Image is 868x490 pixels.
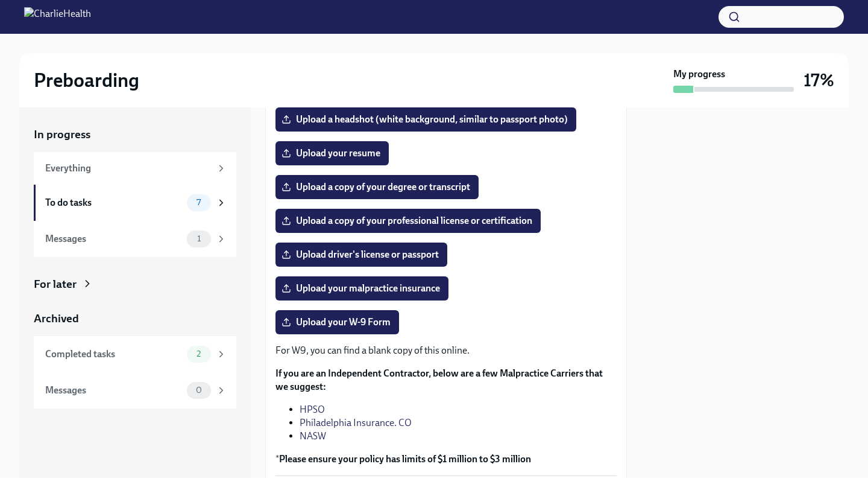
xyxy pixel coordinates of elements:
[275,243,447,267] label: Upload driver's license or passport
[45,384,182,397] div: Messages
[804,69,834,91] h3: 17%
[284,282,440,294] span: Upload your malpractice insurance
[275,209,541,233] label: Upload a copy of your professional license or certification
[34,276,77,292] div: For later
[34,152,236,185] a: Everything
[275,175,479,199] label: Upload a copy of your degree or transcript
[189,198,208,207] span: 7
[284,249,439,261] span: Upload driver's license or passport
[34,68,139,92] h2: Preboarding
[673,68,725,81] strong: My progress
[34,336,236,372] a: Completed tasks2
[275,141,389,165] label: Upload your resume
[300,404,325,415] a: HPSO
[190,234,208,243] span: 1
[34,276,236,292] a: For later
[284,181,470,193] span: Upload a copy of your degree or transcript
[275,367,603,392] strong: If you are an Independent Contractor, below are a few Malpractice Carriers that we suggest:
[34,185,236,221] a: To do tasks7
[275,310,399,334] label: Upload your W-9 Form
[34,221,236,257] a: Messages1
[275,344,617,357] p: For W9, you can find a blank copy of this online.
[275,107,576,132] label: Upload a headshot (white background, similar to passport photo)
[34,311,236,326] a: Archived
[189,386,209,395] span: 0
[284,147,380,159] span: Upload your resume
[279,453,531,465] strong: Please ensure your policy has limits of $1 million to $3 million
[189,349,208,358] span: 2
[284,113,568,126] span: Upload a headshot (white background, similar to passport photo)
[34,127,236,142] a: In progress
[275,276,448,301] label: Upload your malpractice insurance
[300,417,412,428] a: Philadelphia Insurance. CO
[284,215,532,227] span: Upload a copy of your professional license or certification
[45,348,182,361] div: Completed tasks
[34,372,236,409] a: Messages0
[284,316,391,328] span: Upload your W-9 Form
[300,430,326,442] a: NASW
[24,7,91,27] img: CharlieHealth
[45,232,182,246] div: Messages
[45,162,211,175] div: Everything
[45,196,182,209] div: To do tasks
